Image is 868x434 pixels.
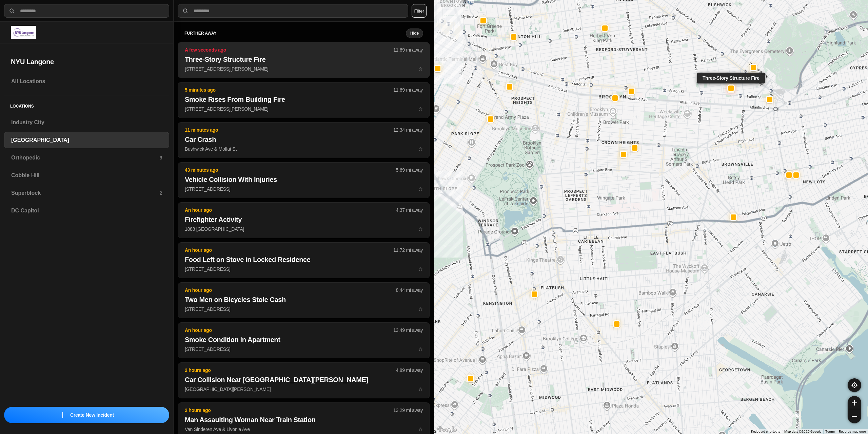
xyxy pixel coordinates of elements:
[185,306,423,313] p: [STREET_ADDRESS]
[159,190,162,196] p: 2
[185,65,423,72] p: [STREET_ADDRESS][PERSON_NAME]
[185,426,423,433] p: Van Sinderen Ave & Livonia Ave
[852,400,857,405] img: zoom-in
[4,203,169,219] a: DC Capitol
[185,167,396,173] p: 43 minutes ago
[178,146,430,152] a: 11 minutes ago12.34 mi awayCar CrashBushwick Ave & Moffat Ststar
[436,425,458,434] img: Google
[8,7,15,14] img: search
[178,386,430,392] a: 2 hours ago4.89 mi awayCar Collision Near [GEOGRAPHIC_DATA][PERSON_NAME][GEOGRAPHIC_DATA][PERSON_...
[396,287,423,294] p: 8.44 mi away
[178,106,430,112] a: 5 minutes ago11.69 mi awaySmoke Rises From Building Fire[STREET_ADDRESS][PERSON_NAME]star
[159,154,162,161] p: 6
[852,414,857,419] img: zoom-out
[418,386,423,392] span: star
[178,162,430,198] button: 43 minutes ago5.69 mi awayVehicle Collision With Injuries[STREET_ADDRESS]star
[178,362,430,398] button: 2 hours ago4.89 mi awayCar Collision Near [GEOGRAPHIC_DATA][PERSON_NAME][GEOGRAPHIC_DATA][PERSON_...
[393,87,423,93] p: 11.69 mi away
[185,207,396,213] p: An hour ago
[418,146,423,152] span: star
[418,306,423,312] span: star
[178,242,430,278] button: An hour ago11.72 mi awayFood Left on Stove in Locked Residence[STREET_ADDRESS]star
[11,118,162,127] h3: Industry City
[178,306,430,312] a: An hour ago8.44 mi awayTwo Men on Bicycles Stole Cash[STREET_ADDRESS]star
[185,407,393,414] p: 2 hours ago
[178,266,430,272] a: An hour ago11.72 mi awayFood Left on Stove in Locked Residence[STREET_ADDRESS]star
[436,425,458,434] a: Open this area in Google Maps (opens a new window)
[839,430,866,433] a: Report a map error
[185,367,396,374] p: 2 hours ago
[4,95,169,114] h5: Locations
[697,72,765,83] div: Three-Story Structure Fire
[851,382,857,388] img: recenter
[178,66,430,72] a: A few seconds ago11.69 mi awayThree-Story Structure Fire[STREET_ADDRESS][PERSON_NAME]star
[11,57,162,67] h2: NYU Langone
[185,346,423,353] p: [STREET_ADDRESS]
[60,412,65,418] img: icon
[393,46,423,53] p: 11.69 mi away
[11,136,162,144] h3: [GEOGRAPHIC_DATA]
[178,82,430,118] button: 5 minutes ago11.69 mi awaySmoke Rises From Building Fire[STREET_ADDRESS][PERSON_NAME]star
[70,412,114,418] p: Create New Incident
[4,114,169,131] a: Industry City
[393,127,423,133] p: 12.34 mi away
[406,29,423,38] button: Hide
[185,175,423,184] h2: Vehicle Collision With Injuries
[185,295,423,304] h2: Two Men on Bicycles Stole Cash
[185,335,423,344] h2: Smoke Condition in Apartment
[185,266,423,272] p: [STREET_ADDRESS]
[4,407,169,423] button: iconCreate New Incident
[11,154,159,162] h3: Orthopedic
[185,226,423,232] p: 1888 [GEOGRAPHIC_DATA]
[185,106,423,112] p: [STREET_ADDRESS][PERSON_NAME]
[185,255,423,264] h2: Food Left on Stove in Locked Residence
[418,266,423,272] span: star
[185,95,423,104] h2: Smoke Rises From Building Fire
[185,375,423,384] h2: Car Collision Near [GEOGRAPHIC_DATA][PERSON_NAME]
[418,186,423,192] span: star
[11,189,159,197] h3: Superblock
[185,46,393,53] p: A few seconds ago
[185,215,423,224] h2: Firefighter Activity
[418,106,423,112] span: star
[185,247,393,253] p: An hour ago
[418,346,423,352] span: star
[178,226,430,232] a: An hour ago4.37 mi awayFirefighter Activity1888 [GEOGRAPHIC_DATA]star
[178,322,430,358] button: An hour ago13.49 mi awaySmoke Condition in Apartment[STREET_ADDRESS]star
[412,4,427,18] button: Filter
[4,167,169,184] a: Cobble Hill
[751,429,780,434] button: Keyboard shortcuts
[11,77,162,86] h3: All Locations
[11,207,162,215] h3: DC Capitol
[185,87,393,93] p: 5 minutes ago
[11,171,162,180] h3: Cobble Hill
[178,122,430,158] button: 11 minutes ago12.34 mi awayCar CrashBushwick Ave & Moffat Ststar
[178,186,430,192] a: 43 minutes ago5.69 mi awayVehicle Collision With Injuries[STREET_ADDRESS]star
[185,327,393,334] p: An hour ago
[184,31,406,36] h5: further away
[4,73,169,90] a: All Locations
[178,42,430,78] button: A few seconds ago11.69 mi awayThree-Story Structure Fire[STREET_ADDRESS][PERSON_NAME]star
[185,386,423,393] p: [GEOGRAPHIC_DATA][PERSON_NAME]
[418,66,423,72] span: star
[4,150,169,166] a: Orthopedic6
[4,185,169,201] a: Superblock2
[185,146,423,152] p: Bushwick Ave & Moffat St
[178,202,430,238] button: An hour ago4.37 mi awayFirefighter Activity1888 [GEOGRAPHIC_DATA]star
[185,415,423,424] h2: Man Assaulting Woman Near Train Station
[185,135,423,144] h2: Car Crash
[848,378,861,392] button: recenter
[4,132,169,148] a: [GEOGRAPHIC_DATA]
[393,407,423,414] p: 13.29 mi away
[185,287,396,294] p: An hour ago
[178,346,430,352] a: An hour ago13.49 mi awaySmoke Condition in Apartment[STREET_ADDRESS]star
[784,430,821,433] span: Map data ©2025 Google
[185,127,393,133] p: 11 minutes ago
[418,427,423,432] span: star
[396,207,423,213] p: 4.37 mi away
[185,186,423,192] p: [STREET_ADDRESS]
[393,247,423,253] p: 11.72 mi away
[393,327,423,334] p: 13.49 mi away
[11,26,36,39] img: logo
